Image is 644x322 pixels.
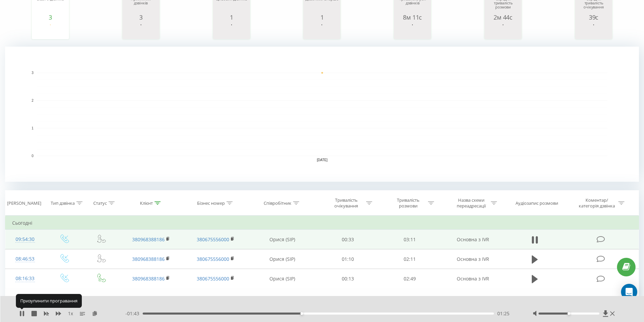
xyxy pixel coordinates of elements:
[440,230,505,249] td: Основна з IVR
[132,256,165,262] a: 380968388186
[31,99,33,102] text: 2
[12,272,38,285] div: 08:16:33
[124,14,158,21] div: 3
[317,269,379,289] td: 00:13
[124,21,158,41] svg: A chart.
[317,249,379,269] td: 01:10
[379,230,441,249] td: 03:11
[568,312,570,315] div: Accessibility label
[93,200,107,206] div: Статус
[379,269,441,289] td: 02:49
[68,310,73,317] span: 1 x
[125,310,143,317] span: - 01:43
[51,200,75,206] div: Тип дзвінка
[305,14,339,21] div: 1
[7,200,41,206] div: [PERSON_NAME]
[396,14,429,21] div: 8м 11с
[486,14,520,21] div: 2м 44с
[248,230,317,249] td: Орися (SIP)
[440,269,505,289] td: Основна з IVR
[305,21,339,41] svg: A chart.
[264,200,291,206] div: Співробітник
[132,236,165,243] a: 380968388186
[577,14,611,21] div: 39с
[248,249,317,269] td: Орися (SIP)
[197,200,225,206] div: Бізнес номер
[379,249,441,269] td: 02:11
[197,236,229,243] a: 380675556000
[440,249,505,269] td: Основна з IVR
[317,230,379,249] td: 00:33
[215,21,248,41] svg: A chart.
[215,14,248,21] div: 1
[497,310,509,317] span: 01:25
[197,275,229,282] a: 380675556000
[300,312,303,315] div: Accessibility label
[577,21,611,41] svg: A chart.
[31,126,33,130] text: 1
[33,14,67,21] div: 3
[453,197,489,209] div: Назва схеми переадресації
[5,216,639,230] td: Сьогодні
[396,21,429,41] svg: A chart.
[5,47,639,182] svg: A chart.
[328,197,364,209] div: Тривалість очікування
[140,200,153,206] div: Клієнт
[132,275,165,282] a: 380968388186
[16,294,82,307] div: Призупинити програвання
[317,158,328,162] text: [DATE]
[390,197,426,209] div: Тривалість розмови
[516,200,558,206] div: Аудіозапис розмови
[33,21,67,41] svg: A chart.
[577,197,617,209] div: Коментар/категорія дзвінка
[31,154,33,158] text: 0
[248,269,317,289] td: Орися (SIP)
[31,71,33,75] text: 3
[12,252,38,266] div: 08:46:53
[486,21,520,41] svg: A chart.
[621,284,637,300] div: Open Intercom Messenger
[12,233,38,246] div: 09:54:30
[197,256,229,262] a: 380675556000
